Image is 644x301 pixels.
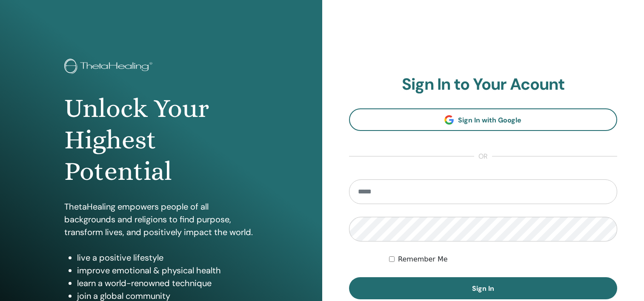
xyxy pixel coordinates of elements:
[77,251,258,264] li: live a positive lifestyle
[349,75,618,94] h2: Sign In to Your Acount
[458,116,521,125] span: Sign In with Google
[398,254,448,264] label: Remember Me
[349,277,618,299] button: Sign In
[64,93,258,187] h1: Unlock Your Highest Potential
[77,264,258,277] li: improve emotional & physical health
[472,284,494,293] span: Sign In
[389,254,617,264] div: Keep me authenticated indefinitely or until I manually logout
[77,277,258,290] li: learn a world-renowned technique
[64,200,258,239] p: ThetaHealing empowers people of all backgrounds and religions to find purpose, transform lives, a...
[474,151,492,162] span: or
[349,108,618,131] a: Sign In with Google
